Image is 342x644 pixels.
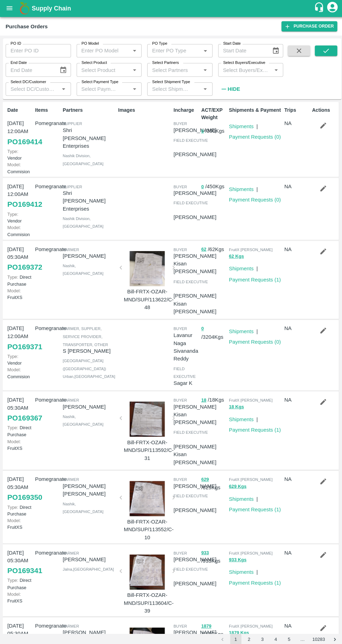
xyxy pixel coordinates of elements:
[172,491,207,495] span: field executive
[228,401,243,409] button: 18 Kgs
[56,64,69,77] button: Choose date
[7,352,18,357] span: Type:
[200,546,208,554] button: 933
[81,41,98,47] label: PO Model
[7,135,42,148] a: PO169414
[310,107,335,114] p: Actions
[123,436,170,460] p: Bill-FRTX-OZAR-MND/SUP/113592/C-31
[35,619,60,626] p: Pomegranate
[268,630,280,641] button: Go to page 4
[62,621,79,625] span: Farmer
[270,66,279,75] button: Open
[7,323,32,339] p: [DATE] 12:00AM
[62,216,103,228] span: Nashik Division , [GEOGRAPHIC_DATA]
[280,22,335,32] a: Purchase Order
[10,41,21,47] label: PO ID
[267,44,281,58] button: Choose date
[7,260,42,272] a: PO169372
[228,337,279,343] a: Payment Requests (0)
[200,182,202,190] button: 0
[172,440,215,464] p: [PERSON_NAME] Kisan [PERSON_NAME]
[228,186,252,191] a: Shipments
[228,123,252,129] a: Shipments
[228,247,271,251] span: FruitX [PERSON_NAME]
[228,415,252,420] a: Shipments
[252,182,256,192] div: |
[172,377,197,385] p: Sagar K
[62,357,114,377] span: [GEOGRAPHIC_DATA] ([GEOGRAPHIC_DATA]) Urban , [GEOGRAPHIC_DATA]
[62,548,79,552] span: Farmer
[228,396,271,400] span: FruitX [PERSON_NAME]
[172,138,207,142] span: field executive
[172,126,215,134] p: [PERSON_NAME]
[199,66,208,75] button: Open
[7,575,18,580] span: Type:
[172,247,186,251] span: buyer
[35,244,60,252] p: Pomegranate
[255,630,266,641] button: Go to page 3
[172,396,186,400] span: buyer
[62,564,113,568] span: Jalna , [GEOGRAPHIC_DATA]
[148,85,188,94] input: Select Shipment Type
[78,46,127,56] input: Enter PO Model
[200,127,202,135] button: 0
[59,85,68,94] button: Open
[282,473,307,481] p: NA
[282,119,307,127] p: NA
[172,184,186,188] span: buyer
[7,197,42,210] a: PO169412
[228,577,279,583] a: Payment Requests (1)
[62,396,79,400] span: Farmer
[228,566,252,572] a: Shipments
[282,182,307,190] p: NA
[312,2,324,15] div: customer-support
[200,473,208,481] button: 629
[327,630,338,641] button: Go to next page
[172,278,207,283] span: field executive
[172,621,186,625] span: buyer
[228,251,243,259] button: 62 Kgs
[172,330,197,361] p: Lavanur Naga Sivananda Reddy
[62,412,103,424] span: Nashik , [GEOGRAPHIC_DATA]
[62,263,103,275] span: Nashik , [GEOGRAPHIC_DATA]
[228,475,271,479] span: FruitX [PERSON_NAME]
[7,211,18,216] span: Type:
[282,244,307,252] p: NA
[252,411,256,421] div: |
[7,107,32,114] p: Date
[62,552,115,560] p: [PERSON_NAME]
[219,65,268,74] input: Select Buyers/Executive
[200,107,225,121] p: ACT/EXP Weight
[200,619,225,635] p: / 1879 Kgs
[7,162,21,167] span: Model:
[228,327,252,332] a: Shipments
[7,488,42,501] a: PO169350
[228,276,279,281] a: Payment Requests (1)
[172,401,215,424] p: [PERSON_NAME] Kisan [PERSON_NAME]
[62,475,79,479] span: Farmer
[62,189,115,212] p: Shri [PERSON_NAME] Enterprises
[228,625,247,634] button: 1879 Kgs
[172,504,215,511] p: [PERSON_NAME]
[10,79,46,85] label: Select DC/Customer
[62,251,115,259] p: [PERSON_NAME]
[129,85,138,94] button: Open
[282,619,307,626] p: NA
[6,22,47,31] div: Purchase Orders
[172,428,207,432] span: field executive
[252,119,256,130] div: |
[7,273,18,279] span: Type:
[200,127,225,135] p: / 390 Kgs
[228,107,280,114] p: Shipments & Payment
[228,196,279,202] a: Payment Requests (0)
[123,515,170,539] p: Bill-FRTX-OZAR-MND/SUP/113552/C-10
[172,365,194,377] span: field executive
[7,437,21,442] span: Model:
[7,436,32,449] p: FruitXS
[7,514,32,528] p: FruitXS
[200,182,225,190] p: / 450 Kgs
[172,475,186,479] span: buyer
[62,401,115,409] p: [PERSON_NAME]
[62,122,82,126] span: Supplier
[7,394,32,410] p: [DATE] 05:30AM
